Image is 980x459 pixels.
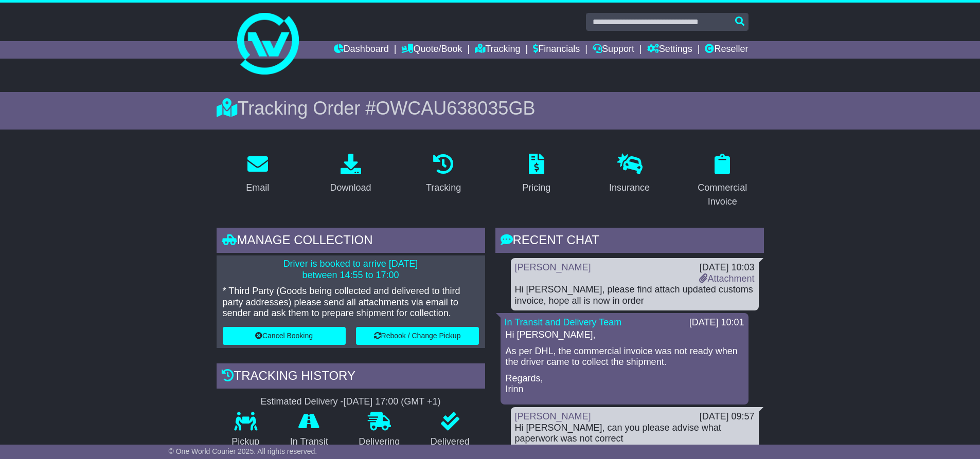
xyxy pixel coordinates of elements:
[515,262,591,272] a: [PERSON_NAME]
[506,346,743,368] p: As per DHL, the commercial invoice was not ready when the driver came to collect the shipment.
[475,41,520,59] a: Tracking
[419,150,468,198] a: Tracking
[609,181,650,195] div: Insurance
[217,228,485,255] div: Manage collection
[217,396,485,408] div: Estimated Delivery -
[515,284,755,306] div: Hi [PERSON_NAME], please find attach updated customs invoice, hope all is now in order
[515,411,591,421] a: [PERSON_NAME]
[330,181,371,195] div: Download
[376,98,535,119] span: OWCAU638035GB
[426,181,461,195] div: Tracking
[699,273,754,284] a: Attachment
[223,327,346,345] button: Cancel Booking
[505,317,622,327] a: In Transit and Delivery Team
[401,41,462,59] a: Quote/Book
[533,41,580,59] a: Financials
[344,396,441,408] div: [DATE] 17:00 (GMT +1)
[223,286,479,319] p: * Third Party (Goods being collected and delivered to third party addresses) please send all atta...
[223,259,479,281] p: Driver is booked to arrive [DATE] between 14:55 to 17:00
[217,436,275,448] p: Pickup
[515,150,557,198] a: Pricing
[689,317,744,328] div: [DATE] 10:01
[275,436,344,448] p: In Transit
[415,436,485,448] p: Delivered
[647,41,692,59] a: Settings
[506,329,743,341] p: Hi [PERSON_NAME],
[239,150,276,198] a: Email
[323,150,378,198] a: Download
[602,150,656,198] a: Insurance
[700,411,755,423] div: [DATE] 09:57
[681,150,764,212] a: Commercial Invoice
[356,327,479,345] button: Rebook / Change Pickup
[217,363,485,391] div: Tracking history
[699,262,754,273] div: [DATE] 10:03
[506,373,743,395] p: Regards, Irinn
[705,41,748,59] a: Reseller
[593,41,634,59] a: Support
[217,97,764,119] div: Tracking Order #
[169,447,317,455] span: © One World Courier 2025. All rights reserved.
[688,181,757,209] div: Commercial Invoice
[334,41,389,59] a: Dashboard
[344,436,416,448] p: Delivering
[495,228,764,255] div: RECENT CHAT
[522,181,550,195] div: Pricing
[515,423,755,445] div: Hi [PERSON_NAME], can you please advise what paperwork was not correct
[246,181,269,195] div: Email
